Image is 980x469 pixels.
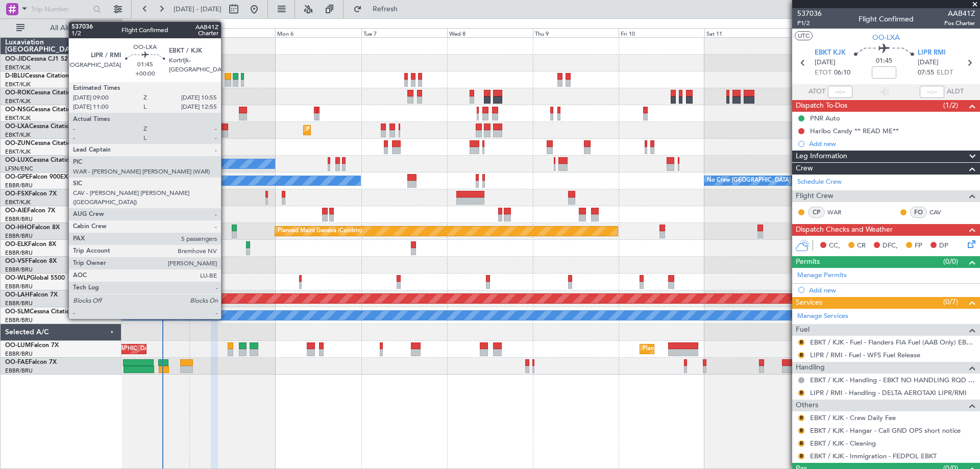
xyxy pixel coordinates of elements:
input: Trip Number [31,2,90,17]
div: Add new [809,286,975,294]
span: OO-LXA [872,32,900,43]
span: Refresh [364,6,407,13]
div: [DATE] [124,20,141,29]
span: OO-LUM [5,342,31,349]
button: All Aircraft [11,20,111,36]
a: EBKT / KJK - Immigration - FEDPOL EBKT [810,452,937,460]
a: EBBR/BRU [5,215,33,223]
a: LIPR / RMI - Handling - DELTA AEROTAXI LIPR/RMI [810,388,967,397]
div: Fri 10 [619,28,704,37]
span: Handling [796,362,825,374]
a: EBKT / KJK - Handling - EBKT NO HANDLING RQD FOR CJ [810,376,975,384]
button: R [798,390,804,396]
div: Sun 12 [790,28,876,37]
div: Planned Maint Kortrijk-[GEOGRAPHIC_DATA] [306,122,425,138]
span: ETOT [815,68,831,78]
a: OO-LAHFalcon 7X [5,292,58,298]
span: OO-ZUN [5,140,31,146]
span: OO-SLM [5,309,30,315]
span: D-IBLU [5,73,25,79]
a: EBBR/BRU [5,232,33,240]
a: EBBR/BRU [5,300,33,307]
span: Others [796,400,818,411]
span: OO-AIE [5,208,27,214]
button: R [798,339,804,345]
span: [DATE] [918,58,939,68]
span: OO-JID [5,56,27,62]
span: (0/7) [943,297,958,307]
a: OO-JIDCessna CJ1 525 [5,56,71,62]
span: FP [915,241,922,251]
a: D-IBLUCessna Citation M2 [5,73,80,79]
span: LIPR RMI [918,48,946,58]
span: CR [857,241,866,251]
div: Sat 11 [704,28,790,37]
span: OO-ELK [5,241,28,248]
span: OO-FSX [5,191,29,197]
span: OO-WLP [5,275,30,281]
span: Dispatch To-Dos [796,100,847,112]
a: OO-FSXFalcon 7X [5,191,57,197]
span: OO-LXA [5,124,29,130]
a: WAR [827,208,850,217]
span: Leg Information [796,151,847,162]
div: Planned Maint Geneva (Cointrin) [278,224,362,239]
a: EBKT / KJK - Cleaning [810,439,876,448]
span: AAB41Z [944,8,975,19]
a: OO-LXACessna Citation CJ4 [5,124,86,130]
a: EBKT/KJK [5,199,31,206]
div: Sun 5 [189,28,275,37]
span: All Aircraft [27,24,108,32]
div: Flight Confirmed [859,14,914,24]
a: OO-HHOFalcon 8X [5,225,60,231]
span: 07:55 [918,68,934,78]
span: 01:45 [876,56,892,66]
span: ELDT [937,68,953,78]
span: (0/0) [943,256,958,267]
a: LFSN/ENC [5,165,33,172]
div: No Crew [GEOGRAPHIC_DATA] ([GEOGRAPHIC_DATA] National) [707,173,878,188]
span: DFC, [883,241,898,251]
span: 06:10 [834,68,850,78]
span: CC, [829,241,840,251]
a: EBKT / KJK - Crew Daily Fee [810,413,896,422]
a: OO-LUXCessna Citation CJ4 [5,157,86,163]
a: EBBR/BRU [5,316,33,324]
span: EBKT KJK [815,48,846,58]
span: Fuel [796,324,810,336]
div: No Crew Nancy (Essey) [106,156,167,171]
span: Permits [796,256,820,268]
div: Haribo Candy ** READ ME** [810,127,899,135]
span: ATOT [808,87,825,97]
a: Manage Permits [797,270,847,281]
div: FO [910,207,927,218]
span: DP [939,241,948,251]
a: EBKT/KJK [5,131,31,139]
a: EBBR/BRU [5,367,33,375]
a: LIPR / RMI - Fuel - WFS Fuel Release [810,351,920,359]
button: Refresh [349,1,410,17]
a: EBBR/BRU [5,182,33,189]
span: P1/2 [797,19,822,28]
div: Tue 7 [361,28,447,37]
a: EBKT / KJK - Fuel - Flanders FIA Fuel (AAB Only) EBKT / KJK [810,338,975,347]
a: OO-NSGCessna Citation CJ4 [5,107,87,113]
span: 537036 [797,8,822,19]
a: EBBR/BRU [5,249,33,257]
span: (1/2) [943,100,958,111]
button: R [798,428,804,434]
a: OO-LUMFalcon 7X [5,342,59,349]
span: OO-GPE [5,174,29,180]
div: CP [808,207,825,218]
span: [DATE] - [DATE] [174,5,222,14]
a: OO-ROKCessna Citation CJ4 [5,90,87,96]
a: EBKT/KJK [5,114,31,122]
a: OO-ELKFalcon 8X [5,241,56,248]
a: EBKT/KJK [5,81,31,88]
a: Manage Services [797,311,848,322]
span: OO-ROK [5,90,31,96]
span: OO-FAE [5,359,29,365]
button: R [798,440,804,447]
button: UTC [795,31,813,40]
span: OO-LUX [5,157,29,163]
